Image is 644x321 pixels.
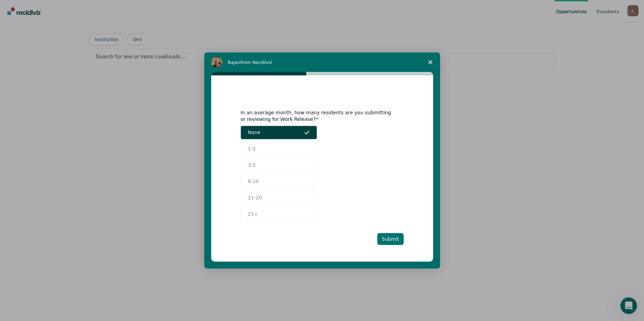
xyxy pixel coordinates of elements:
span: from Recidiviz [240,60,272,65]
button: None [241,126,317,139]
button: 3-5 [241,158,317,172]
span: 1-2 [248,145,256,153]
span: 21+ [248,211,258,218]
button: 1-2 [241,142,317,156]
span: 6-10 [248,178,259,185]
span: 3-5 [248,162,256,169]
img: Profile image for Rajan [211,57,222,68]
button: 11-20 [241,191,317,205]
button: 6-10 [241,175,317,188]
span: Close survey [421,52,440,72]
span: None [248,129,261,136]
button: Submit [377,233,404,245]
button: 21+ [241,207,317,221]
div: In an average month, how many residents are you submitting or reviewing for Work Release? [241,109,393,122]
span: Rajan [228,60,241,65]
span: 11-20 [248,194,262,201]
